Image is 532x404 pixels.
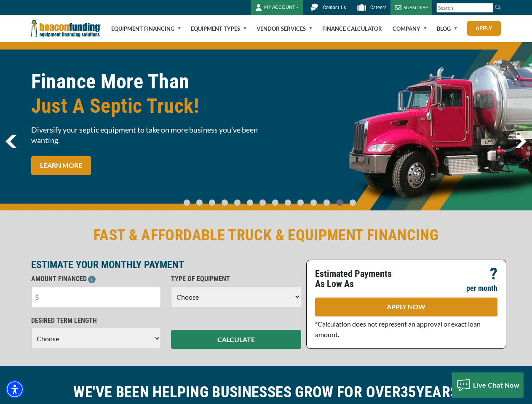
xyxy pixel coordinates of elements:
a: Company [393,15,427,42]
p: DESIRED TERM LENGTH [31,316,161,326]
a: Go To Slide 3 [220,199,230,206]
h2: FAST & AFFORDABLE TRUCK & EQUIPMENT FINANCING [31,226,501,245]
h1: Finance More Than [31,69,261,118]
p: ESTIMATE YOUR MONTHLY PAYMENT [31,260,301,270]
a: Go To Slide 4 [233,199,243,206]
h2: WE'VE BEEN HELPING BUSINESSES GROW FOR OVER YEARS [31,383,501,402]
img: Beacon Funding Corporation logo [31,15,101,42]
span: 35 [401,383,416,401]
a: next [515,135,527,148]
span: Just A Septic Truck! [31,94,261,118]
span: Contact Us [323,5,346,11]
a: Clear search text [484,5,491,11]
button: Live Chat Now [452,372,524,398]
img: Search [495,4,501,11]
a: Go To Slide 2 [207,199,217,206]
img: Right Navigator [515,135,527,148]
a: Equipment Financing [111,15,181,42]
a: Blog [437,15,457,42]
a: Go To Slide 5 [245,199,255,206]
a: Equipment Types [191,15,246,42]
div: Accessibility Menu [5,380,24,399]
a: Finance Calculator [322,15,382,42]
a: Apply [467,21,501,36]
input: $ [31,286,161,307]
a: Go To Slide 6 [258,199,268,206]
a: Go To Slide 13 [348,199,358,206]
button: CALCULATE [171,330,301,349]
span: *Calculation does not represent an approval or exact loan amount. [315,320,481,338]
a: LEARN MORE Finance More Than Just A Septic Truck! [31,156,91,175]
a: Go To Slide 11 [321,199,332,206]
input: Search [436,3,493,13]
a: Go To Slide 10 [308,199,319,206]
a: Vendor Services [257,15,312,42]
p: ? [490,269,497,279]
p: AMOUNT FINANCED [31,274,161,284]
a: APPLY NOW [315,298,497,316]
img: Left Navigator [5,135,17,148]
span: Careers [370,5,386,11]
span: Diversify your septic equipment to take on more business you've been wanting. [31,125,261,146]
p: TYPE OF EQUIPMENT [171,274,301,284]
a: previous [5,135,17,148]
span: Live Chat Now [473,381,520,389]
a: Go To Slide 8 [283,199,293,206]
a: Go To Slide 12 [334,199,345,206]
a: Go To Slide 7 [270,199,281,206]
a: Go To Slide 1 [195,199,205,206]
a: Go To Slide 0 [182,199,192,206]
p: per month [466,283,497,293]
a: Go To Slide 9 [296,199,306,206]
p: Estimated Payments As Low As [315,269,401,289]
